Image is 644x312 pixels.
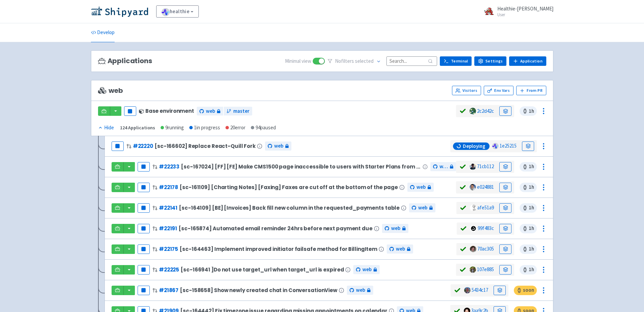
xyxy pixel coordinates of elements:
[159,245,178,253] a: #22175
[356,286,365,294] span: web
[347,286,373,295] a: web
[133,142,153,150] a: #22220
[189,124,220,132] div: 1 in progress
[251,124,276,132] div: 94 paused
[138,265,150,275] button: Pause
[500,142,517,149] a: 1e25215
[396,245,405,253] span: web
[520,265,537,275] span: 1 h
[98,124,114,132] div: Hide
[355,58,374,64] span: selected
[382,224,408,233] a: web
[516,86,546,95] button: From PR
[407,183,434,192] a: web
[138,183,150,192] button: Pause
[206,107,215,115] span: web
[509,56,546,66] a: Application
[178,226,373,231] span: [sc-165874] Automated email reminder 24hrs before next payment due
[514,286,537,295] span: soon
[335,57,374,65] span: No filter s
[387,244,413,254] a: web
[197,107,223,116] a: web
[452,86,481,95] a: Visitors
[138,286,150,295] button: Pause
[180,184,398,190] span: [sc-161109] [Charting Notes] [Faxing] Faxes are cut off at the bottom of the page
[484,86,514,95] a: Env Vars
[430,162,456,171] a: web
[265,141,291,151] a: web
[181,267,344,272] span: [sc-166941 ]Do not use target_url when target_url is expired
[477,108,494,114] a: 2c2d42c
[180,287,337,293] span: [sc-158658] Show newly created chat in ConversationView
[159,184,178,191] a: #22178
[179,205,400,211] span: [sc-164109] [BE] [Invoices] Back fill new column in the requested_payments table
[181,164,421,170] span: [sc-167024] [FF] [FE] Make CMS1500 page inaccessible to users with Starter Plans from sidebar
[139,108,194,114] div: Base environment
[154,143,256,149] span: [sc-166602] Replace React-Quill Fork
[440,56,472,66] a: Terminal
[159,225,177,232] a: #22191
[159,204,177,211] a: #22141
[418,204,427,212] span: web
[138,244,150,254] button: Pause
[353,265,380,274] a: web
[520,203,537,213] span: 1 h
[91,6,148,17] img: Shipyard logo
[477,163,494,170] a: 71cb112
[520,106,537,116] span: 1 h
[112,141,124,151] button: Pause
[520,224,537,233] span: 1 h
[477,184,494,190] a: e024881
[98,87,123,95] span: web
[156,5,199,18] a: healthie
[477,204,494,211] a: afe51a9
[159,163,180,170] a: #22233
[439,163,448,171] span: web
[159,266,179,273] a: #22225
[362,266,372,274] span: web
[386,56,437,66] input: Search...
[138,224,150,233] button: Pause
[472,287,488,293] a: 5434c17
[225,124,245,132] div: 20 error
[285,57,311,65] span: Minimal view
[463,143,485,150] span: Deploying
[497,5,553,12] span: Healthie-[PERSON_NAME]
[520,162,537,172] span: 1 h
[477,266,494,272] a: 107e885
[124,106,136,116] button: Pause
[391,225,400,232] span: web
[98,124,115,132] button: Hide
[520,244,537,254] span: 1 h
[274,142,283,150] span: web
[138,203,150,213] button: Pause
[474,56,506,66] a: Settings
[159,287,178,294] a: #21867
[233,107,249,115] span: master
[497,12,553,17] small: User
[120,124,155,132] div: 124 Applications
[224,107,252,116] a: master
[520,183,537,192] span: 1 h
[480,6,553,17] a: Healthie-[PERSON_NAME] User
[409,203,435,212] a: web
[180,246,377,252] span: [sc-164463] Implement improved initiator failsafe method for BillingItem
[478,225,494,231] a: 99f483c
[161,124,184,132] div: 9 running
[416,183,426,191] span: web
[91,23,115,42] a: Develop
[138,162,150,172] button: Pause
[98,57,152,65] h3: Applications
[477,245,494,252] a: 70ac305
